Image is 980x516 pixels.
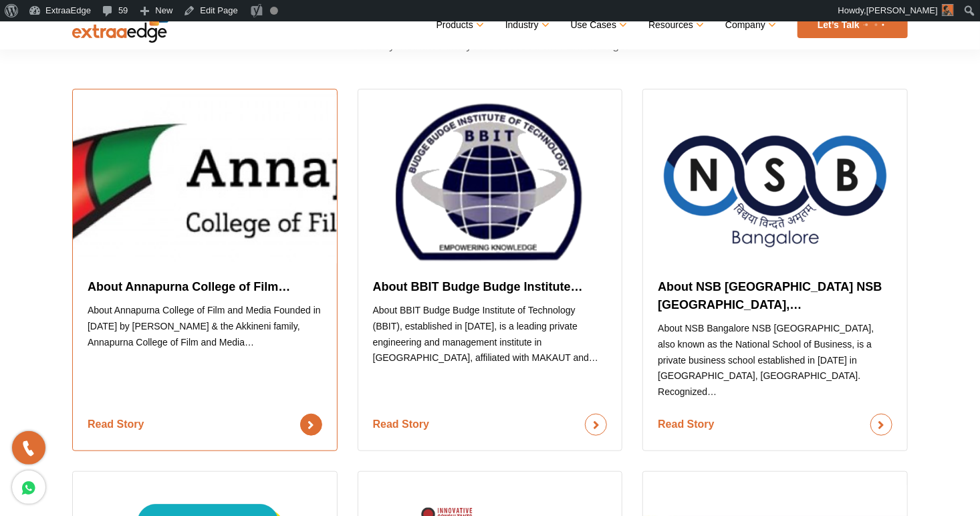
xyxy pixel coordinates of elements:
a: Read Story [88,414,322,436]
a: Use Cases [571,15,625,35]
a: Let’s Talk [798,12,908,38]
a: Resources [648,15,702,35]
a: Industry [505,15,547,35]
a: Read Story [658,414,892,436]
a: Products [437,15,482,35]
span: [PERSON_NAME] [866,5,938,15]
a: Read Story [373,414,608,436]
a: Company [725,15,774,35]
